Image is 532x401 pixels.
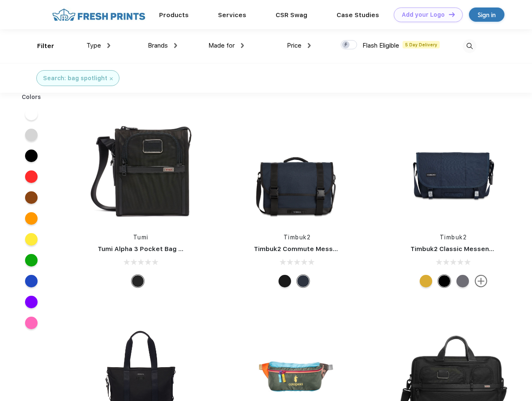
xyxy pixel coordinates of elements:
span: Flash Eligible [362,42,399,49]
span: Made for [208,42,235,49]
a: Timbuk2 [284,234,311,241]
img: func=resize&h=266 [241,114,352,225]
span: Type [86,42,101,49]
div: Filter [37,41,54,51]
img: dropdown.png [174,43,177,48]
div: Eco Amber [420,275,432,287]
div: Eco Army Pop [456,275,469,287]
a: Timbuk2 [440,234,467,241]
img: dropdown.png [107,43,110,48]
a: Tumi Alpha 3 Pocket Bag Small [98,245,195,253]
div: Black [132,275,144,287]
span: Price [287,42,301,49]
a: Timbuk2 Commute Messenger Bag [254,245,366,253]
a: Timbuk2 Classic Messenger Bag [410,245,514,253]
img: filter_cancel.svg [110,77,113,80]
img: func=resize&h=266 [398,114,509,225]
img: desktop_search.svg [463,39,476,53]
img: func=resize&h=266 [85,114,196,225]
a: Products [159,11,189,19]
div: Eco Black [438,275,451,287]
div: Eco Nautical [297,275,309,287]
img: fo%20logo%202.webp [50,8,148,22]
div: Search: bag spotlight [43,74,107,83]
img: dropdown.png [241,43,244,48]
div: Colors [15,93,48,102]
img: more.svg [475,275,487,287]
img: DT [449,12,455,17]
div: Sign in [478,10,496,20]
a: Sign in [469,8,504,22]
a: Tumi [133,234,149,241]
div: Add your Logo [402,11,445,18]
span: Brands [148,42,168,49]
img: dropdown.png [308,43,311,48]
div: Eco Black [279,275,291,287]
span: 5 Day Delivery [403,41,440,48]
